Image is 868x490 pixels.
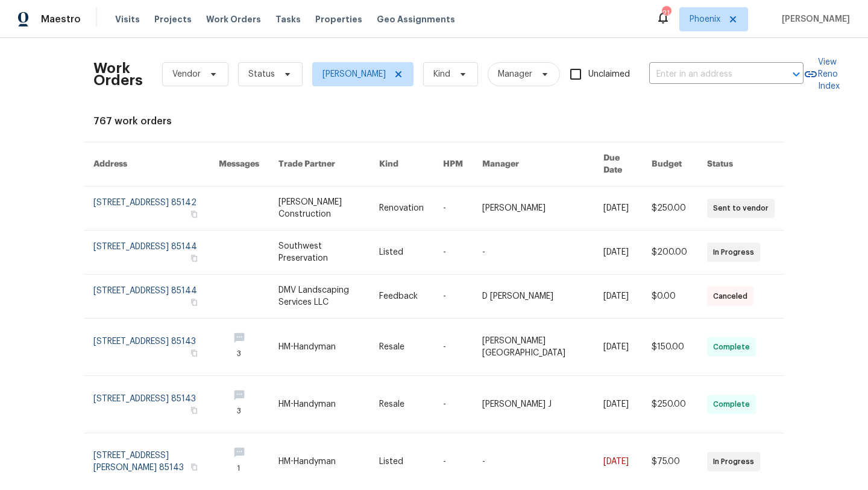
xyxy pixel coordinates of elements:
span: Tasks [275,15,301,24]
span: Geo Assignments [377,13,455,25]
td: Resale [370,376,433,433]
span: [PERSON_NAME] [322,68,386,80]
td: Renovation [370,186,433,231]
td: [PERSON_NAME] [473,186,594,231]
span: Unclaimed [588,68,630,81]
span: [PERSON_NAME] [777,13,850,25]
span: Visits [115,13,140,25]
button: Open [788,66,805,83]
th: Kind [370,142,433,186]
td: - [433,319,473,376]
span: Phoenix [690,13,720,25]
span: Maestro [41,13,81,25]
td: [PERSON_NAME] J [473,376,594,433]
th: Due Date [594,142,642,186]
span: Work Orders [206,13,261,25]
h2: Work Orders [93,62,143,86]
span: Properties [315,13,362,25]
button: Copy Address [189,253,200,264]
div: 767 work orders [93,115,775,127]
th: Status [697,142,784,186]
td: [PERSON_NAME][GEOGRAPHIC_DATA] [473,319,594,376]
td: D [PERSON_NAME] [473,275,594,319]
td: - [433,231,473,275]
th: Trade Partner [269,142,370,186]
th: Address [84,142,209,186]
input: Enter in an address [649,65,770,84]
button: Copy Address [189,297,200,308]
a: View Reno Index [804,56,840,92]
td: - [433,186,473,231]
span: Vendor [172,68,201,80]
td: Southwest Preservation [269,231,370,275]
div: 21 [662,7,670,19]
td: - [433,275,473,319]
button: Copy Address [189,462,200,472]
td: HM-Handyman [269,376,370,433]
span: Manager [498,68,532,80]
td: Resale [370,319,433,376]
button: Copy Address [189,348,200,358]
span: Projects [154,13,192,25]
th: HPM [433,142,473,186]
td: DMV Landscaping Services LLC [269,275,370,319]
button: Copy Address [189,405,200,416]
td: - [473,231,594,275]
span: Kind [433,68,450,80]
td: - [433,376,473,433]
th: Messages [209,142,269,186]
td: [PERSON_NAME] Construction [269,186,370,231]
button: Copy Address [189,209,200,220]
th: Manager [473,142,594,186]
span: Status [248,68,275,80]
td: HM-Handyman [269,319,370,376]
td: Feedback [370,275,433,319]
td: Listed [370,231,433,275]
th: Budget [642,142,697,186]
